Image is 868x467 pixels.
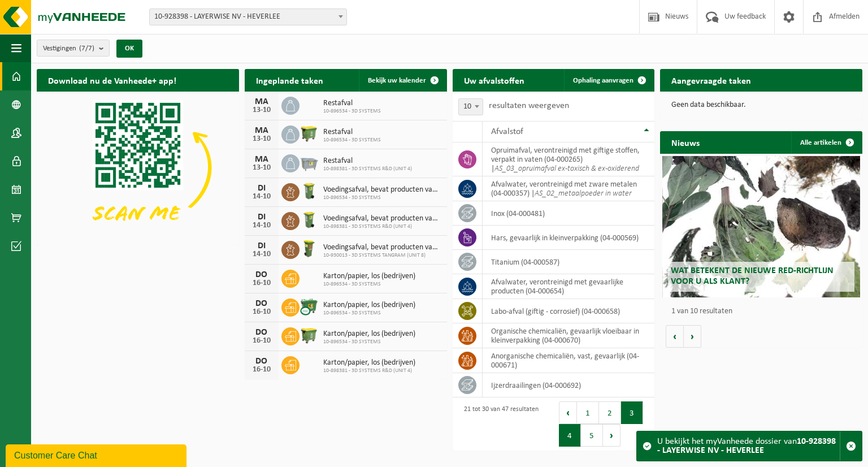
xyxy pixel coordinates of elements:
div: 21 tot 30 van 47 resultaten [458,400,539,448]
div: DO [250,270,273,279]
div: 16-10 [250,279,273,287]
div: 13-10 [250,135,273,143]
span: Karton/papier, los (bedrijven) [323,272,415,281]
span: Wat betekent de nieuwe RED-richtlijn voor u als klant? [671,266,834,286]
span: Voedingsafval, bevat producten van dierlijke oorsprong, onverpakt, categorie 3 [323,185,441,194]
img: WB-0140-HPE-GN-50 [300,210,319,230]
span: 10-896534 - 3D SYSTEMS [323,281,415,288]
i: AS_02_metaalpoeder in water [535,189,632,198]
td: afvalwater, verontreinigd met gevaarlijke producten (04-000654) [483,274,654,299]
td: hars, gevaarlijk in kleinverpakking (04-000569) [483,226,654,250]
div: MA [250,126,273,135]
p: Geen data beschikbaar. [671,101,851,109]
a: Wat betekent de nieuwe RED-richtlijn voor u als klant? [662,156,861,297]
button: 3 [621,401,643,424]
div: DO [250,299,273,308]
button: 1 [577,401,599,424]
span: Restafval [323,128,381,137]
span: 10 [458,98,483,115]
h2: Aangevraagde taken [660,69,762,91]
span: Vestigingen [43,40,94,57]
div: DI [250,241,273,250]
a: Bekijk uw kalender [359,69,446,92]
p: 1 van 10 resultaten [671,308,857,315]
div: 13-10 [250,164,273,172]
h2: Ingeplande taken [245,69,335,91]
div: DO [250,328,273,337]
span: Voedingsafval, bevat producten van dierlijke oorsprong, onverpakt, categorie 3 [323,214,441,223]
img: WB-0060-HPE-GN-50 [300,239,319,258]
div: MA [250,97,273,106]
span: Karton/papier, los (bedrijven) [323,330,415,339]
button: Volgende [684,325,701,348]
td: organische chemicaliën, gevaarlijk vloeibaar in kleinverpakking (04-000670) [483,323,654,348]
div: 14-10 [250,222,273,230]
td: afvalwater, verontreinigd met zware metalen (04-000357) | [483,176,654,201]
div: 13-10 [250,106,273,114]
img: WB-1100-HPE-GN-50 [300,326,319,345]
span: 10-928398 - LAYERWISE NV - HEVERLEE [149,8,347,25]
td: titanium (04-000587) [483,250,654,274]
span: Ophaling aanvragen [573,77,633,84]
span: Karton/papier, los (bedrijven) [323,301,415,310]
img: Download de VHEPlus App [37,92,239,243]
div: DO [250,357,273,366]
span: 10-896534 - 3D SYSTEMS [323,310,415,317]
img: WB-0660-CU [300,297,319,316]
td: anorganische chemicaliën, vast, gevaarlijk (04-000671) [483,348,654,373]
count: (7/7) [79,45,94,52]
strong: 10-928398 - LAYERWISE NV - HEVERLEE [657,437,836,455]
div: DI [250,213,273,222]
img: WB-0140-HPE-GN-50 [300,181,319,201]
i: AS_03_opruimafval ex-toxisch & ex-oxiderend [494,165,639,173]
span: 10-896534 - 3D SYSTEMS [323,137,381,144]
button: OK [116,40,142,58]
td: ijzerdraailingen (04-000692) [483,373,654,397]
span: Bekijk uw kalender [368,77,426,84]
span: Restafval [323,157,412,166]
span: 10-896534 - 3D SYSTEMS [323,108,381,115]
span: 10 [459,99,483,115]
span: 10-896534 - 3D SYSTEMS [323,339,415,345]
div: MA [250,155,273,164]
span: 10-928398 - LAYERWISE NV - HEVERLEE [150,9,346,25]
span: 10-896534 - 3D SYSTEMS [323,194,441,201]
iframe: chat widget [6,442,189,467]
span: 10-898381 - 3D SYSTEMS R&D (UNIT 4) [323,166,412,172]
td: labo-afval (giftig - corrosief) (04-000658) [483,299,654,323]
div: 16-10 [250,308,273,316]
button: 5 [581,424,603,447]
span: 10-898381 - 3D SYSTEMS R&D (UNIT 4) [323,223,441,230]
button: Next [603,424,620,447]
a: Alle artikelen [791,131,861,154]
label: resultaten weergeven [489,101,569,110]
h2: Nieuws [660,131,711,153]
button: Vorige [666,325,684,348]
button: Previous [559,401,577,424]
h2: Download nu de Vanheede+ app! [37,69,188,91]
td: inox (04-000481) [483,201,654,226]
span: 10-898381 - 3D SYSTEMS R&D (UNIT 4) [323,367,415,374]
div: 16-10 [250,337,273,345]
div: U bekijkt het myVanheede dossier van [657,431,840,461]
div: 16-10 [250,366,273,374]
div: DI [250,184,273,193]
span: 10-930013 - 3D SYSTEMS TANGRAM (UNIT 8) [323,252,441,259]
div: 14-10 [250,193,273,201]
div: 14-10 [250,250,273,258]
span: Karton/papier, los (bedrijven) [323,358,415,367]
img: WB-1100-HPE-GN-50 [300,124,319,143]
span: Afvalstof [491,127,523,136]
a: Ophaling aanvragen [564,69,653,92]
button: 2 [599,401,621,424]
td: opruimafval, verontreinigd met giftige stoffen, verpakt in vaten (04-000265) | [483,142,654,176]
img: WB-2500-GAL-GY-01 [300,153,319,172]
h2: Uw afvalstoffen [453,69,536,91]
button: 4 [559,424,581,447]
span: Voedingsafval, bevat producten van dierlijke oorsprong, onverpakt, categorie 3 [323,243,441,252]
button: Vestigingen(7/7) [37,40,110,57]
span: Restafval [323,99,381,108]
